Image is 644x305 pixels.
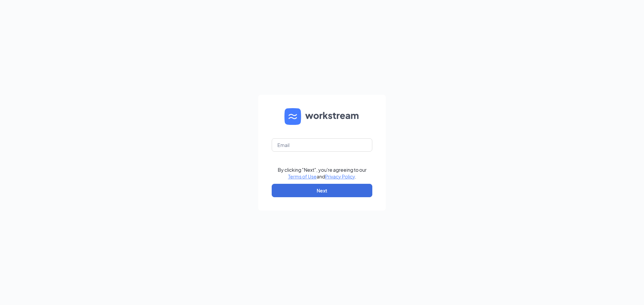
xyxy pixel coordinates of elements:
input: Email [272,138,372,152]
div: By clicking "Next", you're agreeing to our and . [278,166,367,180]
a: Privacy Policy [325,173,355,179]
img: WS logo and Workstream text [284,108,360,125]
a: Terms of Use [288,173,317,179]
button: Next [272,184,372,197]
